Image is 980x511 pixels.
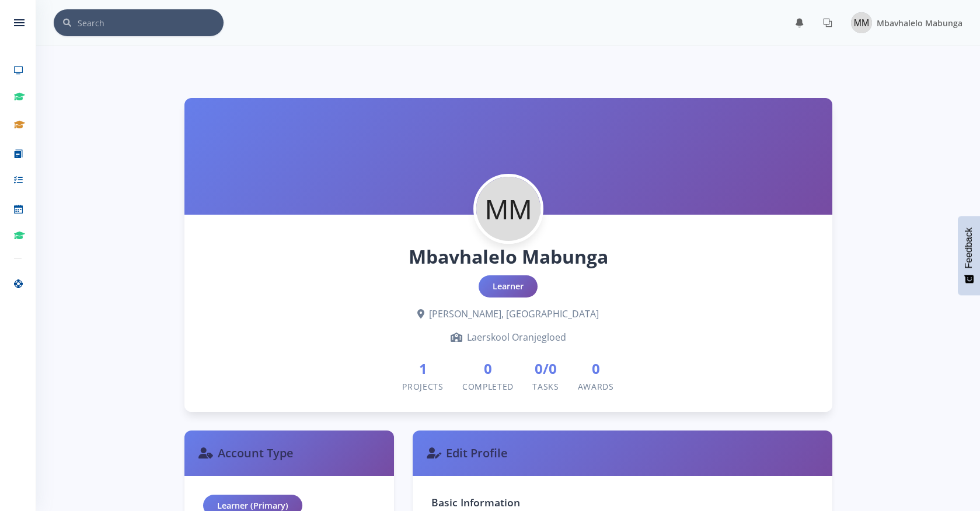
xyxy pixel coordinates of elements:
img: Profile Picture [476,177,540,241]
img: Image placeholder [851,12,872,33]
span: 0/0 [532,358,559,379]
a: Image placeholder Mbavhalelo Mabunga [842,10,962,36]
div: [PERSON_NAME], [GEOGRAPHIC_DATA] [203,307,814,321]
span: Feedback [964,228,974,268]
h1: Mbavhalelo Mabunga [203,243,814,271]
div: Learner [479,275,538,297]
div: Laerskool Oranjegloed [203,330,814,344]
span: Awards [578,381,614,392]
h3: Account Type [198,444,380,462]
span: 1 [402,358,444,379]
input: Search [78,9,224,36]
span: Tasks [532,381,559,392]
h3: Edit Profile [427,444,818,462]
span: 0 [462,358,514,379]
span: Projects [402,381,444,392]
button: Feedback - Show survey [958,216,980,295]
span: Mbavhalelo Mabunga [877,17,962,29]
span: 0 [578,358,614,379]
span: Completed [462,381,514,392]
